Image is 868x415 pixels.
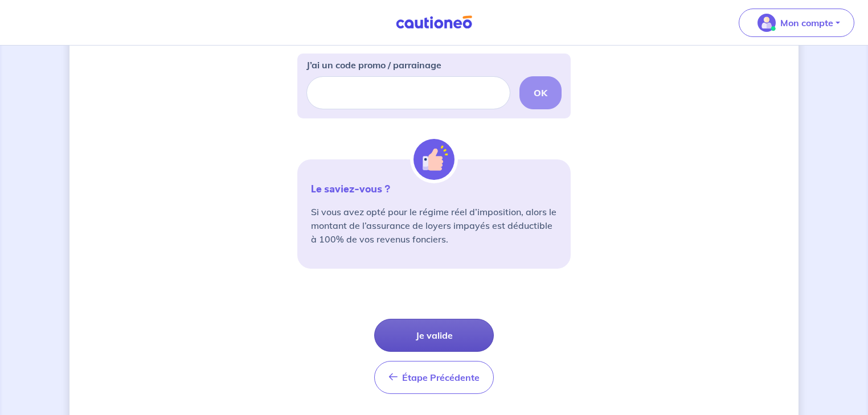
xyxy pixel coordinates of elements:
[311,182,557,196] p: Le saviez-vous ?
[758,14,776,32] img: illu_account_valid_menu.svg
[311,205,557,246] p: Si vous avez opté pour le régime réel d’imposition, alors le montant de l’assurance de loyers imp...
[391,15,477,30] img: Cautioneo
[413,139,455,180] img: illu_alert_hand.svg
[402,372,480,383] span: Étape Précédente
[780,16,833,30] p: Mon compte
[739,9,854,37] button: illu_account_valid_menu.svgMon compte
[374,319,494,352] button: Je valide
[306,58,441,72] p: J’ai un code promo / parrainage
[374,361,494,394] button: Étape Précédente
